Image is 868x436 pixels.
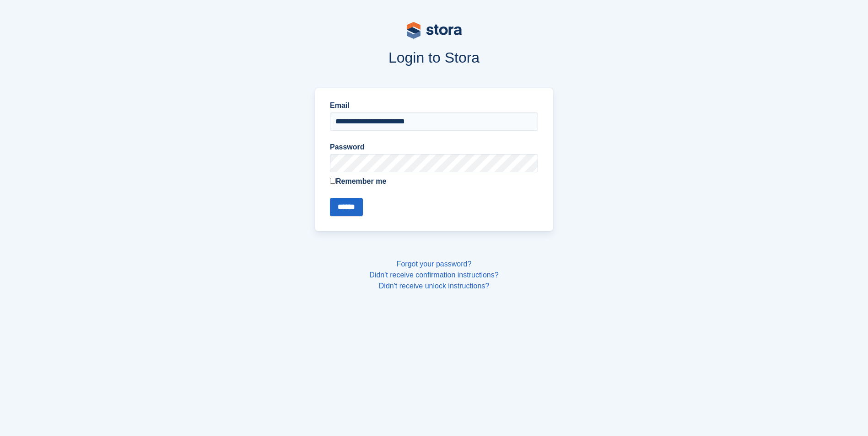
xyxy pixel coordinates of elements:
[330,176,538,187] label: Remember me
[330,100,538,111] label: Email
[379,282,489,290] a: Didn't receive unlock instructions?
[330,142,538,153] label: Password
[369,271,498,279] a: Didn't receive confirmation instructions?
[397,260,472,268] a: Forgot your password?
[140,49,728,66] h1: Login to Stora
[330,178,336,184] input: Remember me
[407,22,462,39] img: stora-logo-53a41332b3708ae10de48c4981b4e9114cc0af31d8433b30ea865607fb682f29.svg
